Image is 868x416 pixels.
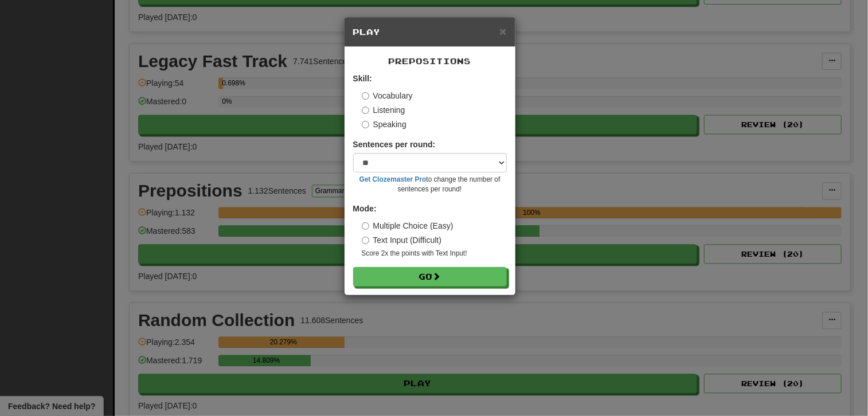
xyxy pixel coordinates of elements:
[499,25,506,37] button: Close
[389,56,471,66] span: Prepositions
[353,267,507,287] button: Go
[353,204,377,213] strong: Mode:
[353,74,372,83] strong: Skill:
[362,90,413,101] label: Vocabulary
[362,104,405,116] label: Listening
[359,175,427,183] a: Get Clozemaster Pro
[362,222,369,230] input: Multiple Choice (Easy)
[353,175,507,194] small: to change the number of sentences per round!
[362,92,369,100] input: Vocabulary
[362,107,369,114] input: Listening
[362,237,369,244] input: Text Input (Difficult)
[353,139,436,150] label: Sentences per round:
[362,234,442,246] label: Text Input (Difficult)
[499,25,506,38] span: ×
[362,119,406,130] label: Speaking
[362,121,369,128] input: Speaking
[353,26,507,38] h5: Play
[362,220,453,231] label: Multiple Choice (Easy)
[362,249,507,258] small: Score 2x the points with Text Input !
